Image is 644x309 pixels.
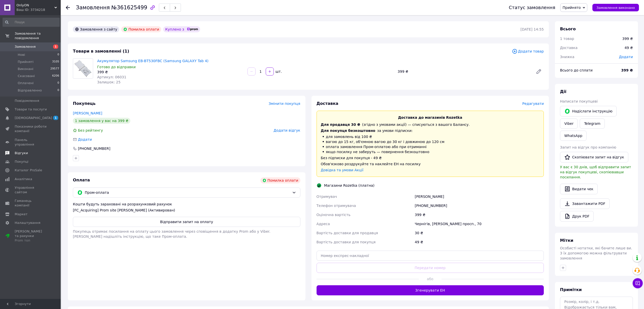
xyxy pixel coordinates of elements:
[16,8,61,12] div: Ваш ID: 3734218
[560,89,566,94] span: Дії
[15,177,32,181] span: Аналітика
[560,55,574,59] span: Знижка
[419,276,442,281] span: або
[3,18,60,27] input: Пошук
[317,195,337,199] span: Отримувач
[414,192,545,201] div: [PERSON_NAME]
[15,238,47,243] div: Prom топ
[15,107,47,112] span: Товари та послуги
[78,137,92,141] span: Додати
[560,211,594,222] a: Друк PDF
[317,231,378,235] span: Вартість доставки для продавця
[15,168,42,173] span: Каталог ProSale
[321,144,540,149] li: оплата замовлення Пром-оплатою або при отриманні
[560,198,610,209] a: Завантажити PDF
[534,66,544,77] a: Редагувати
[317,204,356,208] span: Телефон отримувача
[111,5,147,11] span: №361625499
[260,177,300,183] div: Помилка оплати
[321,128,540,133] div: за умови підписки:
[560,165,631,179] span: У вас є 30 днів, щоб відправити запит на відгук покупцеві, скопіювавши посилання.
[317,240,376,244] span: Вартість доставки для покупця
[15,185,47,195] span: Управління сайтом
[592,4,639,11] button: Замовлення виконано
[73,26,119,32] div: Замовлення з сайту
[73,59,93,78] img: Акумулятор Samsung EB-BT530FBC (Samsung GALAXY Tab 4)
[560,238,573,243] span: Мітки
[57,81,59,85] span: 0
[522,102,544,106] span: Редагувати
[274,128,300,132] span: Додати відгук
[560,287,582,292] span: Примітки
[509,5,555,10] div: Статус замовлення
[16,3,54,8] span: OnlyON
[621,42,636,53] div: 49 ₴
[73,217,300,227] button: Відправити запит на оплату
[317,101,339,106] span: Доставка
[73,101,96,106] span: Покупець
[15,99,39,103] span: Повідомлення
[73,111,102,115] a: [PERSON_NAME]
[560,152,628,162] button: Скопіювати запит на відгук
[18,74,35,78] span: Скасовані
[317,251,544,261] input: Номер експрес-накладної
[398,115,462,120] span: Доставка до магазинів Rozetka
[73,118,130,124] div: 1 замовлення у вас на 399 ₴
[121,26,161,32] div: Помилка оплати
[73,178,90,182] span: Оплата
[321,123,360,127] span: Для продавця 30 ₴
[76,5,110,11] span: Замовлення
[15,31,61,40] span: Замовлення та повідомлення
[321,161,540,167] div: Обов'язково роздрукуйте та наклейте ЕН на посилку
[77,146,111,151] div: [PHONE_NUMBER]
[73,208,300,213] div: [FC_Acquiring] Prom site [PERSON_NAME] (Активирован)
[269,102,300,106] span: Змінити покупця
[274,69,282,74] div: шт.
[560,145,616,149] span: Запит на відгук про компанію
[563,6,581,10] span: Прийнято
[414,210,545,219] div: 399 ₴
[66,5,70,10] div: Повернутися назад
[57,53,59,57] span: 0
[560,106,617,116] button: Надіслати інструкцію
[18,67,33,71] span: Виконані
[321,129,376,133] span: Для покупця безкоштовно
[15,116,52,120] span: [DEMOGRAPHIC_DATA]
[15,212,28,217] span: Маркет
[321,122,540,127] div: (згідно з умовами акції) — списуються з вашого Балансу.
[53,116,58,120] span: 1
[73,202,300,213] div: Кошти будуть зараховані на розрахунковий рахунок
[560,46,577,50] span: Доставка
[619,55,633,59] span: Додати
[18,60,33,64] span: Прийняті
[97,75,126,79] span: Артикул: 06031
[73,229,270,239] span: Покупець отримає посилання на оплату цього замовлення через сповіщення в додатку Prom або у Viber...
[317,285,544,295] button: Згенерувати ЕН
[323,183,376,188] div: Магазини Rozetka (платна)
[414,201,545,210] div: [PHONE_NUMBER]
[15,159,28,164] span: Покупці
[317,222,330,226] span: Адреса
[633,278,643,288] button: Чат з покупцем
[560,99,598,103] span: Написати покупцеві
[15,221,40,225] span: Налаштування
[321,149,540,154] li: якщо посилку не заберуть — повернення безкоштовно
[15,124,47,133] span: Показники роботи компанії
[621,68,633,72] b: 399 ₴
[97,65,136,69] span: Готово до відправки
[560,184,598,194] button: Видати чек
[317,213,350,217] span: Оціночна вартість
[18,81,34,85] span: Оплачені
[580,118,605,129] a: Telegram
[52,60,59,64] span: 3105
[18,53,25,57] span: Нові
[414,237,545,247] div: 49 ₴
[396,68,532,75] div: 399 ₴
[414,219,545,228] div: Чернігів, [PERSON_NAME] просп., 70
[187,28,198,31] img: prom
[50,67,59,71] span: 29577
[622,36,633,41] div: 399 ₴
[53,44,58,49] span: 1
[52,74,59,78] span: 6206
[78,128,103,132] span: Без рейтингу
